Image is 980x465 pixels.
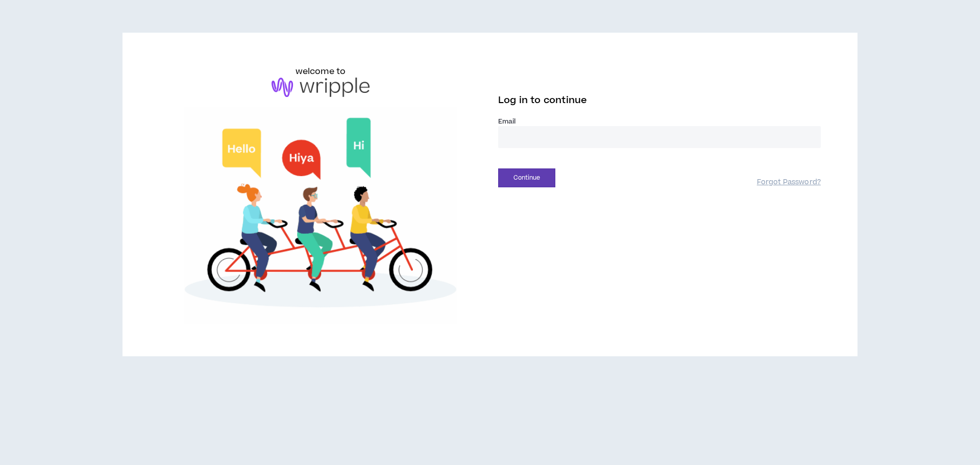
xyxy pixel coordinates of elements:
[498,94,587,107] span: Log in to continue
[757,178,821,187] a: Forgot Password?
[498,168,555,187] button: Continue
[498,117,821,126] label: Email
[296,65,346,78] h6: welcome to
[272,78,370,97] img: logo-brand.png
[159,107,482,324] img: Welcome to Wripple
